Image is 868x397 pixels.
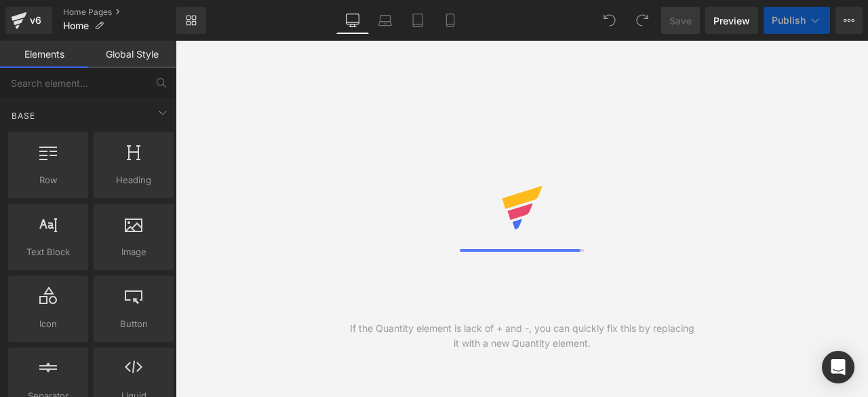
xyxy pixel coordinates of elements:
[5,7,52,34] a: v6
[176,7,206,34] a: New Library
[63,20,89,31] span: Home
[596,7,623,34] button: Undo
[764,7,830,34] button: Publish
[10,109,37,122] span: Base
[12,317,84,331] span: Icon
[669,14,692,28] span: Save
[98,245,170,259] span: Image
[12,173,84,187] span: Row
[835,7,863,34] button: More
[349,321,695,351] div: If the Quantity element is lack of + and -, you can quickly fix this by replacing it with a new Q...
[336,7,369,34] a: Desktop
[772,15,806,26] span: Publish
[98,317,170,331] span: Button
[12,245,84,259] span: Text Block
[88,41,176,68] a: Global Style
[98,173,170,187] span: Heading
[705,7,758,34] a: Preview
[27,12,44,29] div: v6
[401,7,434,34] a: Tablet
[822,351,854,383] div: Open Intercom Messenger
[434,7,467,34] a: Mobile
[369,7,401,34] a: Laptop
[63,7,176,18] a: Home Pages
[629,7,656,34] button: Redo
[713,14,750,28] span: Preview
